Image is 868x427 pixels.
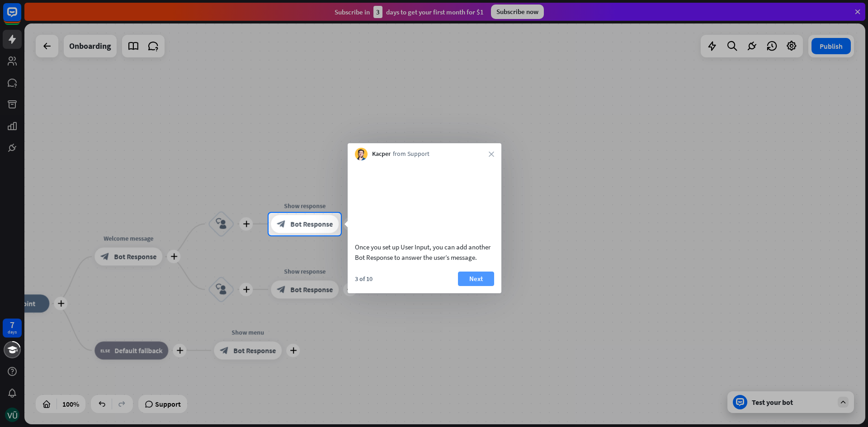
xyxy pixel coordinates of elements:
button: Next [458,272,494,286]
div: Once you set up User Input, you can add another Bot Response to answer the user’s message. [355,242,494,263]
button: Open LiveChat chat widget [7,4,34,31]
span: Kacper [372,150,391,159]
span: from Support [393,150,429,159]
div: 3 of 10 [355,275,373,283]
i: close [489,151,494,157]
span: Bot Response [290,220,333,229]
i: block_bot_response [277,220,286,229]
